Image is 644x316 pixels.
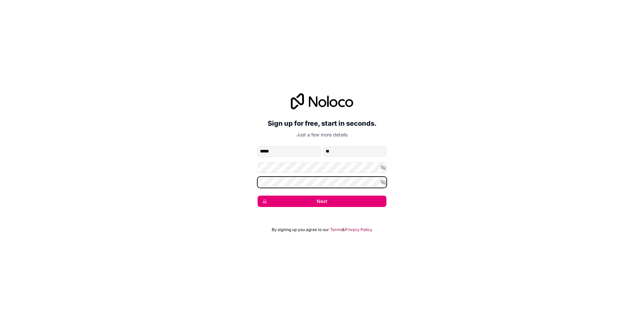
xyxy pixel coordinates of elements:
a: Privacy Policy [345,227,372,232]
span: & [342,227,345,232]
input: Password [258,162,386,173]
p: Just a few more details [258,131,386,138]
span: By signing up you agree to our [272,227,329,232]
input: given-name [258,146,321,157]
input: family-name [323,146,386,157]
h2: Sign up for free, start in seconds. [258,117,386,129]
button: Next [258,196,386,207]
input: Confirm password [258,177,386,188]
a: Terms [330,227,342,232]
